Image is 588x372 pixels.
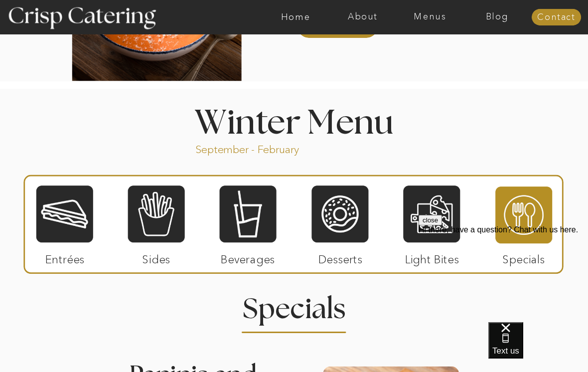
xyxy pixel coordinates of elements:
[463,12,531,22] a: Blog
[225,296,362,315] h2: Specials
[419,215,588,335] iframe: podium webchat widget prompt
[195,142,330,154] p: September - February
[532,13,581,23] a: Contact
[397,12,464,22] a: Menus
[399,243,464,271] p: Light Bites
[124,243,189,271] p: Sides
[32,243,98,271] p: Entrées
[305,9,370,37] a: Order Now
[308,243,373,271] p: Desserts
[215,243,281,271] p: Beverages
[158,106,431,135] h1: Winter Menu
[488,322,588,372] iframe: podium webchat widget bubble
[262,12,329,22] a: Home
[329,12,397,22] a: About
